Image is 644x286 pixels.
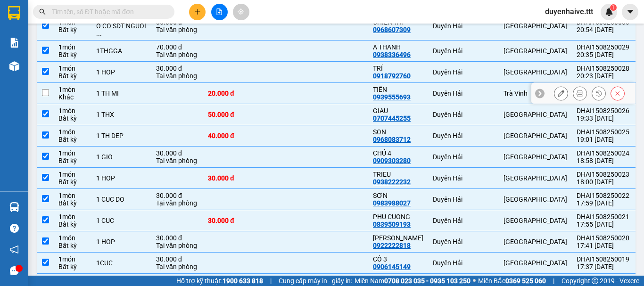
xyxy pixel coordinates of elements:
[156,199,198,207] div: Tại văn phòng
[156,263,198,270] div: Tại văn phòng
[96,259,147,267] div: 1CUC
[611,4,615,11] span: 1
[373,26,411,33] div: 0968607309
[7,60,22,70] span: CR :
[156,255,198,263] div: 30.000 đ
[156,51,198,58] div: Tại văn phòng
[58,72,87,80] div: Bất kỳ
[211,4,228,20] button: file-add
[58,234,87,242] div: 1 món
[156,72,198,80] div: Tại văn phòng
[208,111,255,118] div: 50.000 đ
[156,43,198,51] div: 70.000 đ
[577,43,629,51] div: DHAI1508250029
[96,68,147,76] div: 1 HOP
[373,51,411,58] div: 0938336496
[504,132,567,139] div: [GEOGRAPHIC_DATA]
[96,238,147,245] div: 1 HOP
[61,8,157,29] div: [GEOGRAPHIC_DATA]
[553,276,554,286] span: |
[355,276,471,286] span: Miền Nam
[433,111,494,118] div: Duyên Hải
[504,196,567,203] div: [GEOGRAPHIC_DATA]
[238,8,244,15] span: aim
[10,224,19,233] span: question-circle
[577,242,629,249] div: 17:41 [DATE]
[96,47,147,55] div: 1THGGA
[433,68,494,76] div: Duyên Hải
[577,157,629,164] div: 18:58 [DATE]
[373,171,423,178] div: TRIEU
[156,149,198,157] div: 30.000 đ
[537,6,601,17] span: duyenhaive.ttt
[504,111,567,118] div: [GEOGRAPHIC_DATA]
[61,29,157,41] div: TRƯỜNG HẢI
[373,128,423,136] div: SON
[504,153,567,161] div: [GEOGRAPHIC_DATA]
[58,221,87,228] div: Bất kỳ
[577,192,629,199] div: DHAI1508250022
[8,9,23,19] span: Gửi:
[433,238,494,245] div: Duyên Hải
[58,43,87,51] div: 1 món
[577,65,629,72] div: DHAI1508250028
[504,68,567,76] div: [GEOGRAPHIC_DATA]
[504,90,567,97] div: Trà Vinh
[577,72,629,80] div: 20:23 [DATE]
[96,153,147,161] div: 1 GIO
[478,276,546,286] span: Miền Bắc
[433,217,494,224] div: Duyên Hải
[504,238,567,245] div: [GEOGRAPHIC_DATA]
[58,136,87,143] div: Bất kỳ
[9,202,19,212] img: warehouse-icon
[58,26,87,33] div: Bất kỳ
[373,43,423,51] div: A THANH
[9,38,19,48] img: solution-icon
[58,149,87,157] div: 1 món
[96,111,147,118] div: 1 THX
[58,171,87,178] div: 1 món
[373,192,423,199] div: SƠN
[473,279,476,283] span: ⚪️
[58,178,87,186] div: Bất kỳ
[156,192,198,199] div: 30.000 đ
[58,157,87,164] div: Bất kỳ
[58,65,87,72] div: 1 món
[577,178,629,186] div: 18:00 [DATE]
[373,157,411,164] div: 0909303280
[373,242,411,249] div: 0922222818
[96,90,147,97] div: 1 TH MI
[58,213,87,221] div: 1 món
[504,47,567,55] div: [GEOGRAPHIC_DATA]
[577,26,629,33] div: 20:54 [DATE]
[194,8,201,15] span: plus
[279,276,352,286] span: Cung cấp máy in - giấy in:
[433,174,494,182] div: Duyên Hải
[373,199,411,207] div: 0983988027
[8,6,20,20] img: logo-vxr
[233,4,249,20] button: aim
[626,8,635,16] span: caret-down
[10,245,19,254] span: notification
[52,7,163,17] input: Tìm tên, số ĐT hoặc mã đơn
[373,221,411,228] div: 0839509193
[58,114,87,122] div: Bất kỳ
[577,171,629,178] div: DHAI1508250023
[189,4,206,20] button: plus
[156,234,198,242] div: 30.000 đ
[216,8,223,15] span: file-add
[433,259,494,267] div: Duyên Hải
[373,213,423,221] div: PHU CUONG
[156,242,198,249] div: Tại văn phòng
[208,217,255,224] div: 30.000 đ
[39,8,46,15] span: search
[577,263,629,270] div: 17:37 [DATE]
[433,132,494,139] div: Duyên Hải
[373,107,423,114] div: GIAU
[433,196,494,203] div: Duyên Hải
[577,234,629,242] div: DHAI1508250020
[58,93,87,101] div: Khác
[577,114,629,122] div: 19:33 [DATE]
[433,90,494,97] div: Duyên Hải
[505,277,546,285] strong: 0369 525 060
